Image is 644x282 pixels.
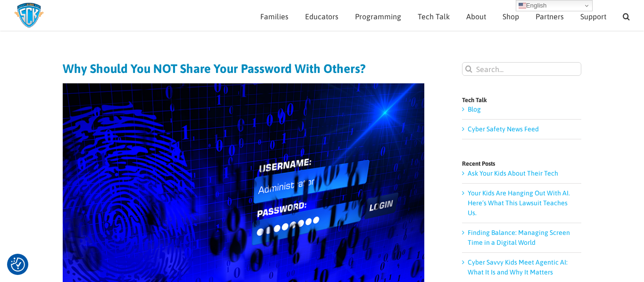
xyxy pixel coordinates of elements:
[462,62,581,76] input: Search...
[468,125,539,133] a: Cyber Safety News Feed
[462,62,476,76] input: Search
[14,2,44,28] img: Savvy Cyber Kids Logo
[462,161,581,167] h4: Recent Posts
[355,13,401,20] span: Programming
[260,13,289,20] span: Families
[468,258,568,276] a: Cyber Savvy Kids Meet Agentic AI: What It Is and Why It Matters
[305,13,339,20] span: Educators
[466,13,486,20] span: About
[468,169,558,177] a: Ask Your Kids About Their Tech
[462,97,581,103] h4: Tech Talk
[519,2,526,9] img: en
[468,189,570,217] a: Your Kids Are Hanging Out With AI. Here’s What This Lawsuit Teaches Us.
[63,62,424,75] h1: Why Should You NOT Share Your Password With Others?
[503,13,519,20] span: Shop
[536,13,564,20] span: Partners
[468,105,481,113] a: Blog
[11,258,25,272] button: Consent Preferences
[468,229,570,246] a: Finding Balance: Managing Screen Time in a Digital World
[11,258,25,272] img: Revisit consent button
[418,13,450,20] span: Tech Talk
[580,13,606,20] span: Support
